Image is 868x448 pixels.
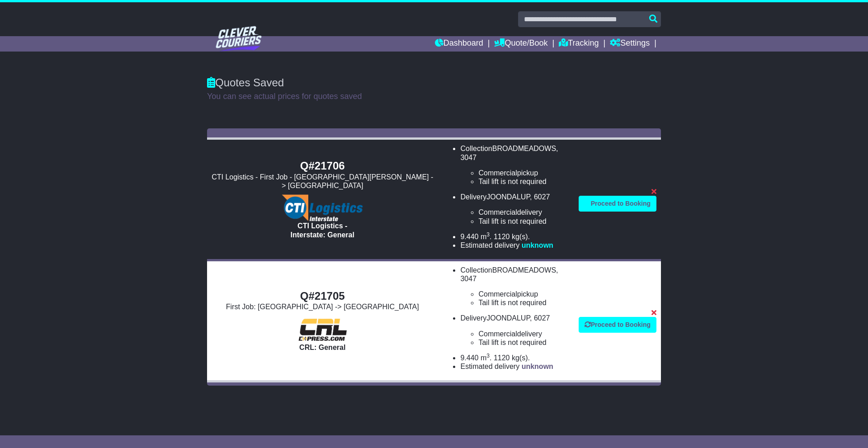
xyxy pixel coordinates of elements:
div: Q#21705 [212,290,433,303]
img: CRL: General [293,316,352,343]
sup: 3 [486,231,490,238]
li: Tail lift is not required [478,338,569,347]
span: JOONDALUP [486,314,530,322]
span: Commercial [478,290,517,298]
span: CRL: General [299,344,345,351]
span: Commercial [478,169,517,177]
span: 9.440 [460,233,478,241]
span: BROADMEADOWS [492,266,556,274]
li: Tail lift is not required [478,177,569,186]
span: unknown [522,363,553,370]
li: pickup [478,290,569,298]
li: Estimated delivery [460,362,569,371]
a: Settings [610,36,650,52]
span: , 6027 [530,314,550,322]
a: Tracking [559,36,599,52]
li: delivery [478,208,569,217]
span: kg(s). [512,354,530,362]
span: Commercial [478,208,517,216]
li: Delivery [460,314,569,347]
span: , 6027 [530,193,550,201]
li: Tail lift is not required [478,298,569,307]
li: Collection [460,144,569,186]
span: , 3047 [460,266,558,283]
li: Collection [460,266,569,307]
span: CTI Logistics - Interstate: General [291,222,354,238]
span: , 3047 [460,145,558,161]
sup: 3 [486,353,490,359]
span: unknown [522,241,553,249]
div: Quotes Saved [207,76,661,90]
li: pickup [478,169,569,177]
img: CTI Logistics - Interstate: General [281,194,364,222]
span: BROADMEADOWS [492,145,556,152]
span: 1120 [494,354,510,362]
span: m . [481,354,491,362]
span: m . [481,233,491,241]
span: JOONDALUP [486,193,530,201]
li: Estimated delivery [460,241,569,250]
a: Quote/Book [494,36,547,52]
p: You can see actual prices for quotes saved [207,92,661,102]
span: Commercial [478,330,517,338]
div: Q#21706 [212,160,433,173]
span: 9.440 [460,354,478,362]
div: CTI Logistics - First Job - [GEOGRAPHIC_DATA][PERSON_NAME] -> [GEOGRAPHIC_DATA] [212,173,433,190]
a: Proceed to Booking [579,196,656,212]
a: Proceed to Booking [579,317,656,333]
li: Tail lift is not required [478,217,569,226]
span: 1120 [494,233,510,241]
span: kg(s). [512,233,530,241]
li: delivery [478,330,569,338]
div: First Job: [GEOGRAPHIC_DATA] -> [GEOGRAPHIC_DATA] [212,302,433,311]
a: Dashboard [435,36,483,52]
li: Delivery [460,193,569,226]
